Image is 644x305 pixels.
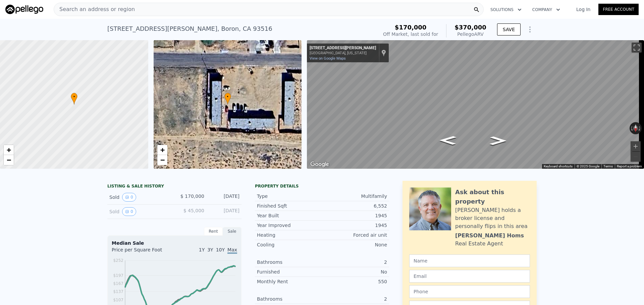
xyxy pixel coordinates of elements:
[322,222,387,229] div: 1945
[180,194,204,199] span: $ 170,000
[107,183,241,190] div: LISTING & SALE HISTORY
[210,193,239,202] div: [DATE]
[160,156,164,164] span: −
[381,49,386,57] a: Show location on map
[257,296,322,302] div: Bathrooms
[577,164,599,168] span: © 2025 Google
[122,193,136,202] button: View historical data
[322,296,387,302] div: 2
[257,212,322,219] div: Year Built
[432,134,464,147] path: Go East, John St
[544,164,573,169] button: Keyboard shortcuts
[113,298,123,302] tspan: $107
[383,31,438,37] div: Off Market, last sold for
[4,145,14,155] a: Zoom in
[309,160,331,169] img: Google
[527,4,566,16] button: Company
[409,254,530,267] input: Name
[322,203,387,209] div: 6,552
[455,187,530,206] div: Ask about this property
[309,160,331,169] a: Open this area in Google Maps (opens a new window)
[310,46,376,51] div: [STREET_ADDRESS][PERSON_NAME]
[568,6,598,13] a: Log In
[207,247,213,252] span: 3Y
[409,285,530,298] input: Phone
[257,222,322,229] div: Year Improved
[617,164,642,168] a: Report a problem
[113,258,123,263] tspan: $252
[5,5,43,14] img: Pellego
[454,31,486,37] div: Pellego ARV
[455,240,503,248] div: Real Estate Agent
[455,232,524,240] div: [PERSON_NAME] Homs
[483,134,514,147] path: Go West, John St
[216,247,225,252] span: 10Y
[4,155,14,165] a: Zoom out
[395,24,427,31] span: $170,000
[310,56,346,61] a: View on Google Maps
[199,247,205,252] span: 1Y
[257,193,322,200] div: Type
[322,259,387,265] div: 2
[107,24,272,33] div: [STREET_ADDRESS][PERSON_NAME] , Boron , CA 93516
[183,208,204,213] span: $ 45,000
[112,246,174,257] div: Price per Square Foot
[322,212,387,219] div: 1945
[54,5,135,13] span: Search an address or region
[310,51,376,55] div: [GEOGRAPHIC_DATA], [US_STATE]
[255,183,389,189] div: Property details
[523,23,537,36] button: Show Options
[71,94,77,100] span: •
[7,156,11,164] span: −
[257,259,322,265] div: Bathrooms
[227,247,237,254] span: Max
[307,40,644,169] div: Map
[122,207,136,216] button: View historical data
[112,240,237,246] div: Median Sale
[598,4,639,15] a: Free Account
[157,155,167,165] a: Zoom out
[109,207,169,216] div: Sold
[109,193,169,202] div: Sold
[7,146,11,154] span: +
[307,40,644,169] div: Street View
[322,193,387,200] div: Multifamily
[603,164,613,168] a: Terms (opens in new tab)
[257,232,322,238] div: Heating
[157,145,167,155] a: Zoom in
[497,23,521,35] button: SAVE
[210,207,239,216] div: [DATE]
[257,241,322,248] div: Cooling
[485,4,527,16] button: Solutions
[322,241,387,248] div: None
[409,270,530,283] input: Email
[113,273,123,278] tspan: $197
[630,122,633,134] button: Rotate counterclockwise
[454,24,486,31] span: $370,000
[257,203,322,209] div: Finished Sqft
[322,269,387,275] div: No
[71,93,77,104] div: •
[322,278,387,285] div: 550
[322,232,387,238] div: Forced air unit
[455,206,530,230] div: [PERSON_NAME] holds a broker license and personally flips in this area
[160,146,164,154] span: +
[223,227,241,236] div: Sale
[204,227,223,236] div: Rent
[638,122,642,134] button: Rotate clockwise
[633,122,638,134] button: Reset the view
[113,281,123,286] tspan: $167
[113,289,123,294] tspan: $137
[632,43,642,53] button: Toggle fullscreen view
[224,93,231,104] div: •
[224,94,231,100] span: •
[257,278,322,285] div: Monthly Rent
[631,141,641,151] button: Zoom in
[257,269,322,275] div: Furnished
[631,152,641,162] button: Zoom out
